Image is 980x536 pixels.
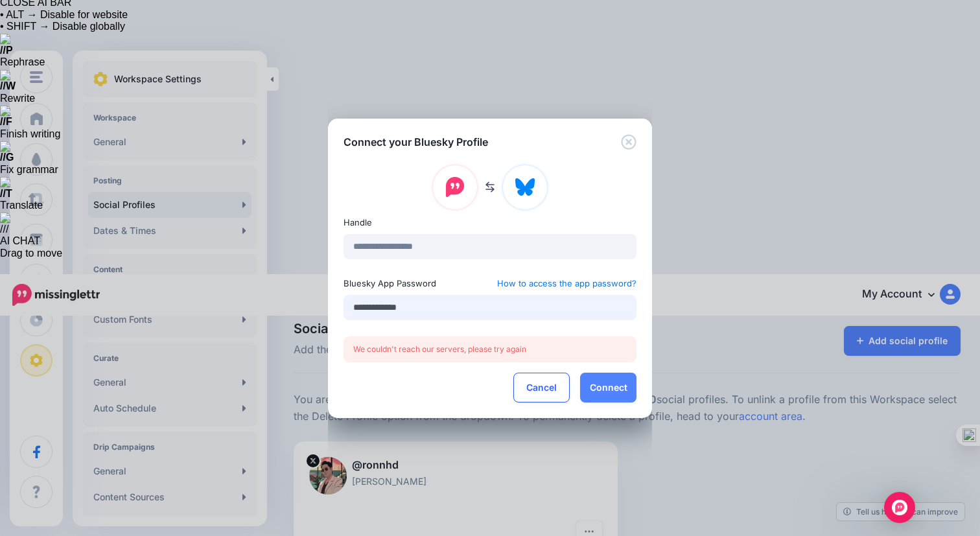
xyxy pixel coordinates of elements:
div: We couldn't reach our servers, please try again [344,336,636,362]
button: Connect [580,373,636,402]
button: Close [513,373,570,402]
a: How to access the app password? [497,275,636,291]
div: Open Intercom Messenger [884,492,915,523]
span: Bluesky App Password [344,275,436,291]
